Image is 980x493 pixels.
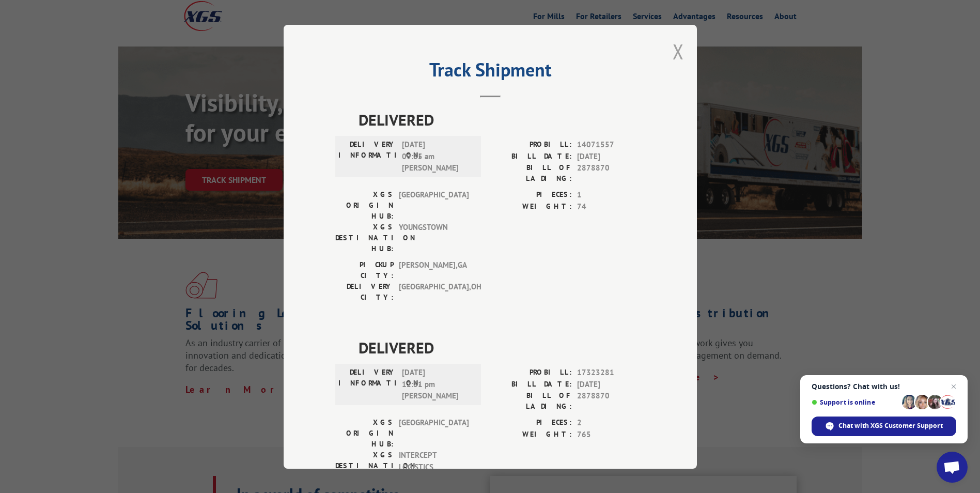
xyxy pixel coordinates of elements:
span: 17323281 [577,367,645,379]
label: DELIVERY INFORMATION: [338,367,397,402]
label: XGS DESTINATION HUB: [335,450,394,482]
span: YOUNGSTOWN [399,222,469,254]
span: [DATE] 09:35 am [PERSON_NAME] [402,139,472,174]
span: Questions? Chat with us! [812,382,956,391]
label: BILL OF LADING: [490,162,572,184]
span: INTERCEPT LOGISTICS [399,450,469,482]
span: 1 [577,189,645,201]
span: DELIVERED [359,336,645,359]
label: PICKUP CITY: [335,259,394,281]
span: 2878870 [577,390,645,412]
label: PIECES: [490,417,572,429]
span: [PERSON_NAME] , GA [399,259,469,281]
span: 765 [577,428,645,440]
label: XGS ORIGIN HUB: [335,189,394,222]
div: Chat with XGS Customer Support [812,417,956,436]
label: WEIGHT: [490,201,572,212]
button: Close modal [673,38,684,65]
label: PROBILL: [490,367,572,379]
span: [GEOGRAPHIC_DATA] [399,189,469,222]
label: DELIVERY CITY: [335,281,394,303]
span: [GEOGRAPHIC_DATA] , OH [399,281,469,303]
label: XGS ORIGIN HUB: [335,417,394,450]
label: BILL DATE: [490,150,572,162]
label: PIECES: [490,189,572,201]
span: [DATE] [577,150,645,162]
label: BILL OF LADING: [490,390,572,412]
span: [DATE] [577,378,645,390]
span: DELIVERED [359,108,645,131]
span: [GEOGRAPHIC_DATA] [399,417,469,450]
span: Chat with XGS Customer Support [838,421,943,430]
label: XGS DESTINATION HUB: [335,222,394,254]
span: Close chat [947,380,960,393]
span: 2878870 [577,162,645,184]
div: Open chat [937,452,968,483]
label: WEIGHT: [490,428,572,440]
span: [DATE] 12:31 pm [PERSON_NAME] [402,367,472,402]
span: 74 [577,201,645,212]
span: Support is online [812,398,898,406]
span: 2 [577,417,645,429]
span: 14071557 [577,139,645,151]
label: BILL DATE: [490,378,572,390]
label: PROBILL: [490,139,572,151]
h2: Track Shipment [335,63,645,82]
label: DELIVERY INFORMATION: [338,139,397,174]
